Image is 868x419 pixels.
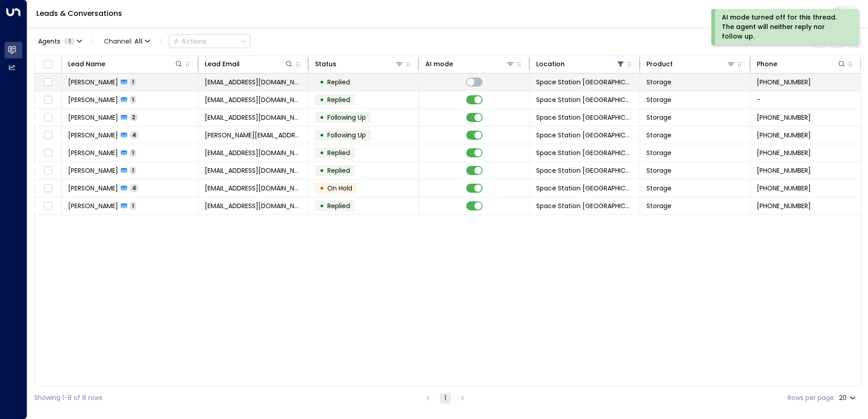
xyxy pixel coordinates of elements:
[327,78,350,87] span: Replied
[42,147,54,159] span: Toggle select row
[422,392,469,404] nav: pagination navigation
[100,35,154,48] span: Channel:
[646,201,671,210] span: Storage
[205,131,302,140] span: alex@alexlowe.com
[536,78,633,87] span: Space Station Solihull
[42,77,54,88] span: Toggle select row
[757,148,811,157] span: +447810501051
[130,78,136,86] span: 1
[42,94,54,106] span: Toggle select row
[134,38,143,45] span: All
[757,78,811,87] span: +447933295789
[205,166,302,175] span: rycyhyt@gmail.com
[646,78,671,87] span: Storage
[646,184,671,193] span: Storage
[757,113,811,122] span: +447527031702
[34,35,85,48] button: Agents1
[205,201,302,210] span: robodar@aol.com
[205,95,302,104] span: cat2wild1980@yahoo.com
[646,58,673,69] div: Product
[130,96,136,103] span: 1
[130,131,138,139] span: 4
[757,166,811,175] span: +447584023745
[169,34,251,48] div: Button group with a nested menu
[750,91,861,108] td: -
[42,130,54,141] span: Toggle select row
[646,131,671,140] span: Storage
[42,183,54,194] span: Toggle select row
[205,58,240,69] div: Lead Email
[68,201,118,210] span: David Robertson
[169,34,251,48] button: Actions
[536,148,633,157] span: Space Station Solihull
[130,202,136,209] span: 1
[130,184,138,192] span: 4
[757,201,811,210] span: +447791380990
[425,58,514,69] div: AI mode
[68,95,118,104] span: Cat Thompson
[646,166,671,175] span: Storage
[536,95,633,104] span: Space Station Solihull
[646,58,735,69] div: Product
[320,127,324,143] div: •
[320,110,324,125] div: •
[327,131,366,140] span: Following Up
[320,180,324,196] div: •
[205,78,302,87] span: lucindabatchelor@btinternet.com
[320,145,324,161] div: •
[788,393,835,403] label: Rows per page:
[34,393,103,403] div: Showing 1-8 of 8 rows
[320,198,324,214] div: •
[205,58,294,69] div: Lead Email
[839,391,858,404] div: 20
[130,113,138,121] span: 2
[205,113,302,122] span: cjafisher@hotmail.co.uk
[36,8,122,19] a: Leads & Conversations
[646,95,671,104] span: Storage
[64,38,75,45] span: 1
[205,184,302,193] span: hello@karennjohnson.co.uk
[757,58,846,69] div: Phone
[327,148,350,157] span: Replied
[38,38,60,44] span: Agents
[536,113,633,122] span: Space Station Solihull
[320,163,324,178] div: •
[42,200,54,212] span: Toggle select row
[320,74,324,90] div: •
[42,59,54,70] span: Toggle select all
[42,112,54,123] span: Toggle select row
[757,184,811,193] span: +447500535001
[536,184,633,193] span: Space Station Solihull
[130,149,136,156] span: 1
[327,201,350,210] span: Replied
[425,58,453,69] div: AI mode
[68,113,118,122] span: Chris Fisher
[327,95,350,104] span: Replied
[722,13,847,41] div: AI mode turned off for this thread. The agent will neither reply nor follow up.
[757,131,811,140] span: +447725729951
[68,148,118,157] span: Ian Casewell
[68,166,118,175] span: Logan Macdonald
[42,165,54,176] span: Toggle select row
[68,131,118,140] span: Alex Lowe
[646,148,671,157] span: Storage
[327,166,350,175] span: Replied
[536,58,565,69] div: Location
[440,393,451,404] button: page 1
[100,35,154,48] button: Channel:All
[315,58,404,69] div: Status
[68,58,183,69] div: Lead Name
[315,58,336,69] div: Status
[68,184,118,193] span: Karen Johnson
[320,92,324,107] div: •
[68,78,118,87] span: Lucinda Batchelor
[646,113,671,122] span: Storage
[68,58,105,69] div: Lead Name
[536,166,633,175] span: Space Station Solihull
[205,148,302,157] span: iancasewell@me.com
[173,37,207,45] div: Actions
[130,166,136,174] span: 1
[757,58,777,69] div: Phone
[536,131,633,140] span: Space Station Solihull
[327,184,352,193] span: On Hold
